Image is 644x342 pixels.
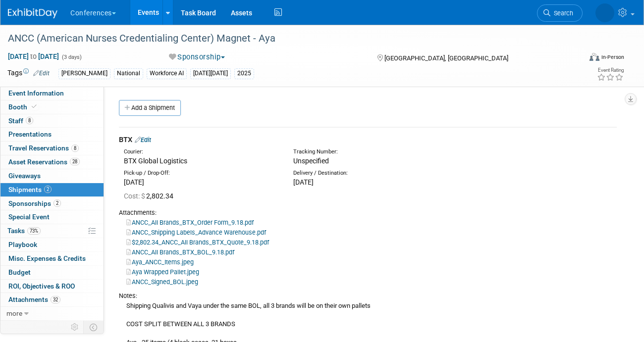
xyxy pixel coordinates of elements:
[0,197,104,210] a: Sponsorships2
[0,114,104,128] a: Staff8
[0,307,104,320] a: more
[293,177,448,187] div: [DATE]
[7,227,41,235] span: Tasks
[534,51,625,66] div: Event Format
[0,252,104,265] a: Misc. Expenses & Credits
[61,54,82,60] span: (3 days)
[0,210,104,224] a: Special Event
[0,155,104,169] a: Asset Reservations28
[550,9,573,17] span: Search
[8,213,50,221] span: Special Event
[0,183,104,196] a: Shipments2
[0,142,104,155] a: Travel Reservations8
[0,128,104,141] a: Presentations
[590,53,599,61] img: Format-Inperson.png
[66,321,84,334] td: Personalize Event Tab Strip
[124,192,177,200] span: 2,802.34
[8,199,61,207] span: Sponsorships
[119,100,181,116] a: Add a Shipment
[71,145,79,152] span: 8
[126,229,266,236] a: ANCC_Shipping Labels_Advance Warehouse.pdf
[8,89,64,97] span: Event Information
[8,295,60,303] span: Attachments
[44,186,52,193] span: 2
[8,254,86,262] span: Misc. Expenses & Credits
[595,3,614,22] img: Stephanie Donley
[384,54,508,62] span: [GEOGRAPHIC_DATA], [GEOGRAPHIC_DATA]
[8,158,80,166] span: Asset Reservations
[27,227,41,235] span: 73%
[126,248,234,256] a: ANCC_All Brands_BTX_BOL_9.18.pdf
[0,238,104,251] a: Playbook
[8,103,39,111] span: Booth
[0,169,104,183] a: Giveaways
[8,241,37,248] span: Playbook
[124,156,278,166] div: BTX Global Logistics
[8,186,52,194] span: Shipments
[126,239,269,246] a: $2,802.34_ANCC_All Brands_BTX_Quote_9.18.pdf
[84,321,104,334] td: Toggle Event Tabs
[8,144,79,152] span: Travel Reservations
[597,68,624,73] div: Event Rating
[0,100,104,114] a: Booth
[147,68,187,79] div: Workforce AI
[8,117,33,125] span: Staff
[119,135,617,145] div: BTX
[0,87,104,100] a: Event Information
[114,68,143,79] div: National
[70,158,80,165] span: 28
[58,68,110,79] div: [PERSON_NAME]
[126,268,199,276] a: Aya Wrapped Pallet.jpeg
[165,52,229,62] button: Sponsorship
[190,68,231,79] div: [DATE][DATE]
[293,157,329,165] span: Unspecified
[51,296,60,303] span: 32
[124,177,278,187] div: [DATE]
[7,52,59,61] span: [DATE] [DATE]
[7,68,50,79] td: Tags
[234,68,254,79] div: 2025
[0,293,104,306] a: Attachments32
[32,104,37,109] i: Booth reservation complete
[29,52,38,60] span: to
[126,278,198,286] a: ANCC_Signed_BOL.jpeg
[0,224,104,238] a: Tasks73%
[8,268,31,276] span: Budget
[124,169,278,177] div: Pick-up / Drop-Off:
[601,53,624,61] div: In-Person
[0,266,104,279] a: Budget
[126,219,254,226] a: ANCC_All Brands_BTX_Order Form_9.18.pdf
[8,172,41,180] span: Giveaways
[54,199,61,207] span: 2
[135,136,151,144] a: Edit
[4,30,572,48] div: ANCC (American Nurses Credentialing Center) Magnet - Aya
[119,208,617,217] div: Attachments:
[124,148,278,156] div: Courier:
[8,282,75,290] span: ROI, Objectives & ROO
[26,117,33,124] span: 8
[293,169,448,177] div: Delivery / Destination:
[0,280,104,293] a: ROI, Objectives & ROO
[126,258,194,266] a: Aya_ANCC_Items.jpeg
[6,309,22,317] span: more
[293,148,490,156] div: Tracking Number:
[8,130,52,138] span: Presentations
[33,70,50,77] a: Edit
[119,292,617,300] div: Notes:
[537,4,583,22] a: Search
[124,192,146,200] span: Cost: $
[8,8,57,18] img: ExhibitDay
